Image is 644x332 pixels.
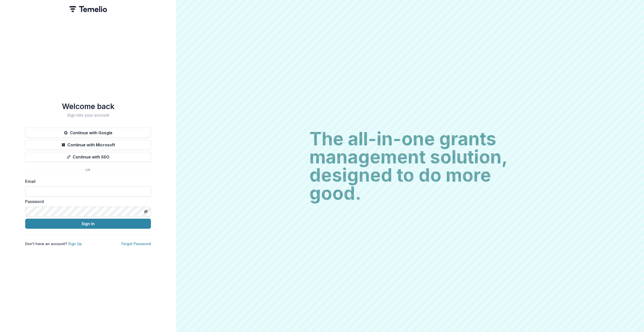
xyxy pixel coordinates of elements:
[122,242,151,246] a: Forgot Password
[25,113,151,118] h2: Sign into your account
[68,242,82,246] a: Sign Up
[25,140,151,150] button: Continue with Microsoft
[69,6,107,12] img: Temelio
[25,198,148,205] label: Password
[142,208,150,216] button: Toggle password visibility
[25,128,151,138] button: Continue with Google
[25,241,82,246] p: Don't have an account?
[25,178,148,184] label: Email
[25,219,151,229] button: Sign In
[25,102,151,111] h1: Welcome back
[25,152,151,162] button: Continue with SSO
